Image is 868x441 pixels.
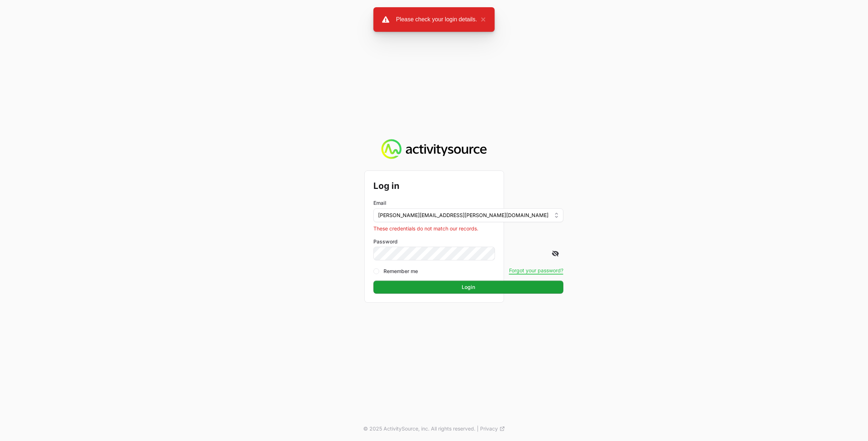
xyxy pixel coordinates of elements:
label: Remember me [384,268,418,275]
button: [PERSON_NAME][EMAIL_ADDRESS][PERSON_NAME][DOMAIN_NAME] [373,208,563,222]
img: Activity Source [381,139,487,159]
label: Email [373,199,386,207]
span: | [477,425,479,432]
p: © 2025 ActivitySource, inc. All rights reserved. [363,425,475,432]
p: These credentials do not match our records. [373,225,563,232]
span: [PERSON_NAME][EMAIL_ADDRESS][PERSON_NAME][DOMAIN_NAME] [378,212,549,219]
button: close [477,15,486,24]
label: Password [373,238,563,245]
a: Privacy [480,425,505,432]
span: Login [462,283,475,291]
h2: Log in [373,180,563,193]
div: Please check your login details. [396,15,477,24]
button: Login [373,281,563,294]
button: Forgot your password? [509,267,563,274]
